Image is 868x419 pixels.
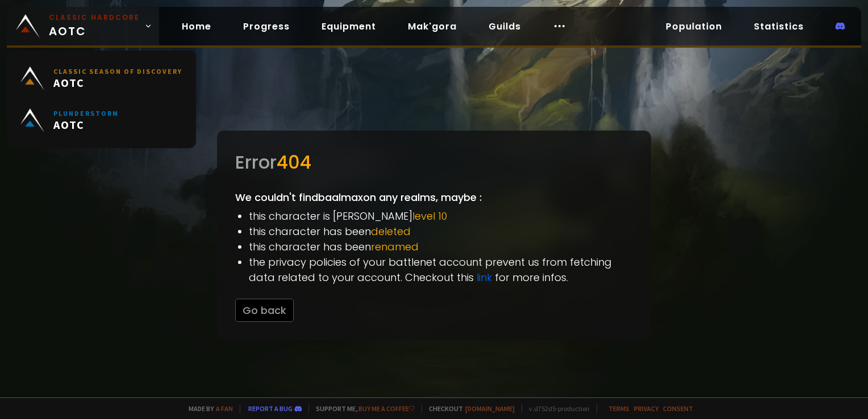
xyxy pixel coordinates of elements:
a: Go back [235,303,294,317]
span: Checkout [422,404,515,413]
a: Privacy [634,404,658,413]
a: Report a bug [248,404,293,413]
a: Statistics [745,15,813,38]
a: Buy me a coffee [358,404,415,413]
a: Terms [608,404,629,413]
a: Consent [663,404,693,413]
a: Home [173,15,220,38]
span: AOTC [53,118,119,132]
a: [DOMAIN_NAME] [465,404,515,413]
a: Classic Season of DiscoveryAOTC [14,57,189,99]
small: Plunderstorm [53,109,119,118]
a: Classic HardcoreAOTC [7,7,159,45]
li: this character is [PERSON_NAME] [249,208,633,224]
span: AOTC [53,76,182,90]
small: Classic Hardcore [49,12,140,23]
a: link [477,270,492,284]
a: Equipment [312,15,385,38]
a: Guilds [479,15,530,38]
div: We couldn't find baalmax on any realms, maybe : [217,131,651,340]
button: Go back [235,299,294,322]
li: this character has been [249,224,633,239]
span: v. d752d5 - production [521,404,590,413]
span: 404 [277,149,311,175]
div: Error [235,149,633,176]
span: Support me, [308,404,415,413]
span: renamed [371,240,419,254]
a: Mak'gora [399,15,466,38]
li: the privacy policies of your battlenet account prevent us from fetching data related to your acco... [249,254,633,285]
li: this character has been [249,239,633,254]
span: AOTC [49,12,140,40]
span: deleted [371,224,411,238]
span: level 10 [412,209,447,223]
a: PlunderstormAOTC [14,99,189,141]
small: Classic Season of Discovery [53,67,182,76]
a: a fan [216,404,233,413]
a: Progress [234,15,299,38]
a: Population [657,15,731,38]
span: Made by [182,404,233,413]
